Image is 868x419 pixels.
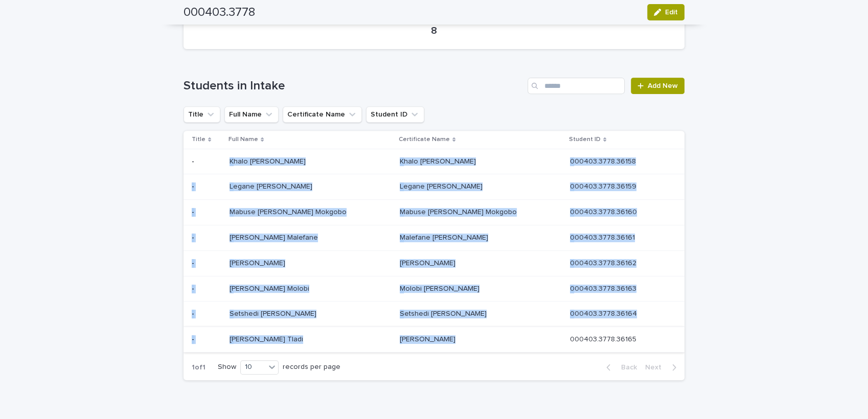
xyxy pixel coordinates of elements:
p: 000403.3778.36159 [570,180,638,191]
p: Setshedi [PERSON_NAME] [400,308,489,318]
p: Student ID [569,134,601,145]
p: Mabuse [PERSON_NAME] Mokgobo [230,206,349,217]
button: Back [598,363,641,372]
p: Khalo [PERSON_NAME] [400,155,478,166]
button: Edit [647,4,684,20]
p: [PERSON_NAME] [400,333,458,344]
p: [PERSON_NAME] Molobi [230,283,311,293]
h2: 000403.3778 [184,5,255,20]
p: Malefane [PERSON_NAME] [400,231,490,242]
a: Add New [631,78,684,94]
tr: -- [PERSON_NAME] Malefane[PERSON_NAME] Malefane Malefane [PERSON_NAME]Malefane [PERSON_NAME] 0004... [184,225,684,250]
p: 000403.3778.36161 [570,231,637,242]
p: - [192,180,196,191]
p: 1 of 1 [184,355,214,380]
p: Molobi [PERSON_NAME] [400,283,482,293]
p: 000403.3778.36163 [570,283,638,293]
p: 8 [196,25,672,37]
tr: -- Mabuse [PERSON_NAME] MokgoboMabuse [PERSON_NAME] Mokgobo Mabuse [PERSON_NAME] MokgoboMabuse [P... [184,200,684,225]
span: Edit [665,9,678,16]
p: Khalo [PERSON_NAME] [230,155,308,166]
p: - [192,206,196,217]
input: Search [528,78,625,94]
tr: -- [PERSON_NAME] Tladi[PERSON_NAME] Tladi [PERSON_NAME][PERSON_NAME] 000403.3778.36165000403.3778... [184,327,684,353]
tr: -- Khalo [PERSON_NAME]Khalo [PERSON_NAME] Khalo [PERSON_NAME]Khalo [PERSON_NAME] 000403.3778.3615... [184,149,684,174]
p: Full Name [229,134,258,145]
p: - [192,155,196,166]
button: Full Name [224,106,279,123]
tr: -- Setshedi [PERSON_NAME]Setshedi [PERSON_NAME] Setshedi [PERSON_NAME]Setshedi [PERSON_NAME] 0004... [184,301,684,327]
p: [PERSON_NAME] [400,257,458,268]
p: - [192,257,196,268]
p: 000403.3778.36165 [570,333,638,344]
tr: -- Legane [PERSON_NAME]Legane [PERSON_NAME] Legane [PERSON_NAME]Legane [PERSON_NAME] 000403.3778.... [184,174,684,200]
p: Show [218,363,236,371]
p: records per page [283,363,340,371]
span: Next [645,364,668,371]
div: 10 [241,362,265,373]
p: Mabuse [PERSON_NAME] Mokgobo [400,206,519,217]
p: - [192,231,196,242]
p: - [192,308,196,318]
h1: Students in Intake [184,79,523,94]
p: [PERSON_NAME] Malefane [230,231,320,242]
p: - [192,333,196,344]
p: Certificate Name [399,134,450,145]
button: Certificate Name [283,106,362,123]
p: Title [192,134,205,145]
p: - [192,283,196,293]
p: 000403.3778.36158 [570,155,638,166]
p: [PERSON_NAME] Tladi [230,333,305,344]
span: Back [615,364,637,371]
p: 000403.3778.36164 [570,308,639,318]
button: Student ID [366,106,424,123]
p: 000403.3778.36162 [570,257,638,268]
button: Next [641,363,684,372]
button: Title [184,106,220,123]
p: Setshedi [PERSON_NAME] [230,308,318,318]
span: Add New [648,82,678,89]
tr: -- [PERSON_NAME][PERSON_NAME] [PERSON_NAME][PERSON_NAME] 000403.3778.36162000403.3778.36162 [184,250,684,276]
p: Legane [PERSON_NAME] [400,180,485,191]
p: 000403.3778.36160 [570,206,639,217]
p: [PERSON_NAME] [230,257,287,268]
p: Legane [PERSON_NAME] [230,180,314,191]
tr: -- [PERSON_NAME] Molobi[PERSON_NAME] Molobi Molobi [PERSON_NAME]Molobi [PERSON_NAME] 000403.3778.... [184,276,684,301]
